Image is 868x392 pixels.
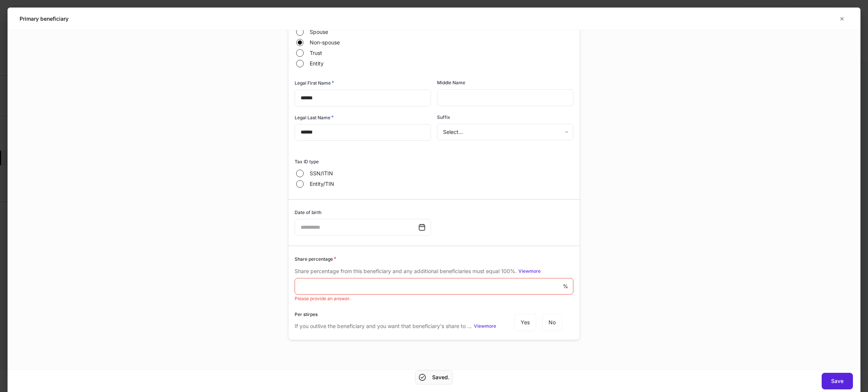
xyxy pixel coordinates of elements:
div: Save [831,378,844,384]
p: Please provide an answer. [295,296,573,302]
p: Share percentage from this beneficiary and any additional beneficiaries must equal 100%. [295,267,517,275]
span: Entity/TIN [310,180,334,188]
span: Trust [310,49,322,57]
button: Viewmore [518,267,541,275]
h6: Suffix [437,114,450,121]
h6: Date of birth [295,209,321,216]
span: Non-spouse [310,39,340,46]
div: View more [518,269,541,273]
div: Select... [437,124,573,140]
button: Save [822,373,853,389]
span: Entity [310,60,324,67]
h6: Tax ID type [295,158,319,165]
div: Share percentage [295,255,573,263]
div: View more [474,324,496,328]
h6: Middle Name [437,79,465,86]
button: Viewmore [474,322,496,330]
div: % [295,278,573,295]
h5: Saved. [432,374,449,381]
div: Per stirpes [295,311,496,318]
h6: Legal First Name [295,79,334,87]
span: SSN/ITIN [310,170,333,177]
h6: Legal Last Name [295,114,334,121]
span: Spouse [310,28,328,36]
p: If you outlive the beneficiary and you want that beneficiary's share to go to his or her descenda... [295,322,472,330]
h5: Primary beneficiary [20,15,69,23]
